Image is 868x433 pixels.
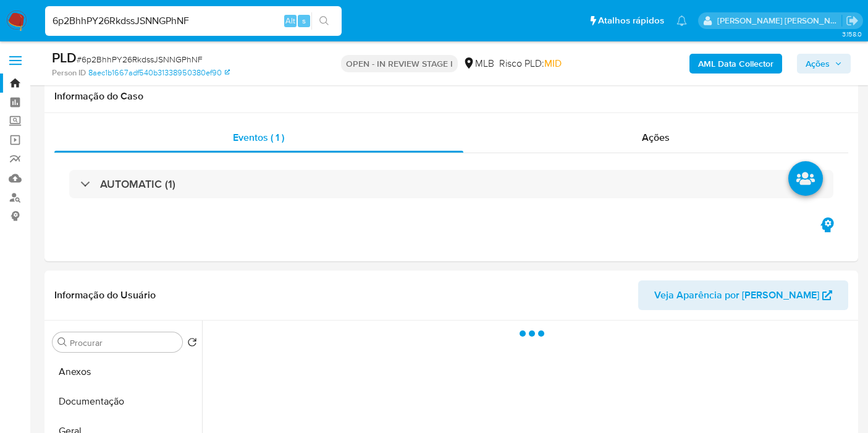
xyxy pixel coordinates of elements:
[638,280,848,310] button: Veja Aparência por [PERSON_NAME]
[70,337,177,348] input: Procurar
[57,337,67,347] button: Procurar
[45,13,342,29] input: Pesquise usuários ou casos...
[463,57,494,70] div: MLB
[88,67,230,78] a: 8aec1b1667adf540b31338950380ef90
[233,130,284,145] span: Eventos ( 1 )
[499,57,562,70] span: Risco PLD:
[69,170,833,198] div: AUTOMATIC (1)
[806,54,830,74] span: Ações
[48,387,202,416] button: Documentação
[797,54,851,74] button: Ações
[689,54,782,74] button: AML Data Collector
[100,177,175,191] h3: AUTOMATIC (1)
[846,14,859,27] a: Sair
[52,48,77,67] b: PLD
[48,357,202,387] button: Anexos
[717,15,842,27] p: leticia.merlin@mercadolivre.com
[341,55,458,72] p: OPEN - IN REVIEW STAGE I
[77,53,203,65] span: # 6p2BhhPY26RkdssJSNNGPhNF
[642,130,670,145] span: Ações
[52,67,86,78] b: Person ID
[698,54,773,74] b: AML Data Collector
[598,14,664,27] span: Atalhos rápidos
[302,15,306,27] span: s
[311,12,337,30] button: search-icon
[285,15,295,27] span: Alt
[187,337,197,351] button: Retornar ao pedido padrão
[54,90,848,103] h1: Informação do Caso
[654,280,819,310] span: Veja Aparência por [PERSON_NAME]
[544,56,562,70] span: MID
[54,289,156,301] h1: Informação do Usuário
[676,15,687,26] a: Notificações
